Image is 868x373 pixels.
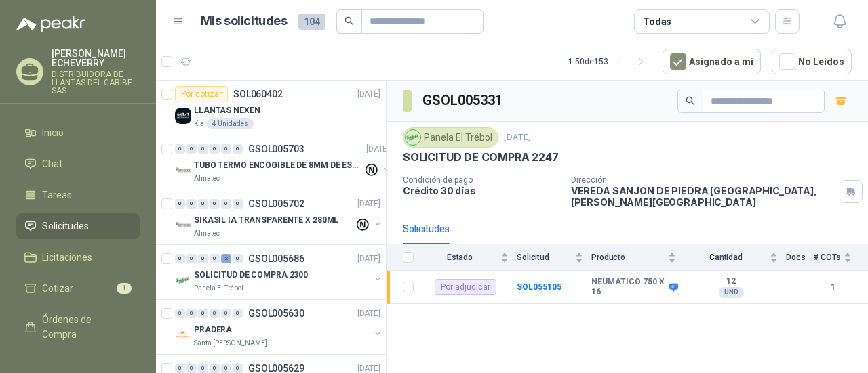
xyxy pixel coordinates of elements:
span: Chat [42,156,62,171]
b: 12 [684,276,778,287]
img: Company Logo [406,130,420,145]
div: 0 [221,199,231,209]
h1: Mis solicitudes [201,12,288,31]
p: SOLICITUD DE COMPRA 2300 [194,269,308,282]
span: Tareas [42,188,72,202]
a: Por cotizarSOL060402[DATE] Company LogoLLANTAS NEXENKia4 Unidades [156,81,386,135]
div: 0 [233,254,243,263]
a: Licitaciones [16,244,140,270]
div: 0 [233,309,243,318]
p: GSOL005703 [248,144,304,154]
div: 0 [186,364,197,373]
div: 0 [198,199,208,209]
img: Company Logo [175,272,191,288]
p: Kia [194,118,204,129]
a: 0 0 0 0 0 0 GSOL005703[DATE] Company LogoTUBO TERMO ENCOGIBLE DE 8MM DE ESPESOR X 5CMSAlmatec [175,141,392,184]
p: GSOL005629 [248,364,304,373]
p: DISTRIBUIDORA DE LLANTAS DEL CARIBE SAS [52,70,140,95]
div: 0 [210,199,220,209]
a: 0 0 0 0 2 0 GSOL005686[DATE] Company LogoSOLICITUD DE COMPRA 2300Panela El Trébol [175,250,383,294]
div: 0 [175,254,185,263]
p: SIKASIL IA TRANSPARENTE X 280ML [194,214,338,227]
span: Licitaciones [42,250,92,265]
span: Solicitudes [42,219,89,234]
span: Inicio [42,125,64,140]
p: TUBO TERMO ENCOGIBLE DE 8MM DE ESPESOR X 5CMS [194,159,363,172]
th: Docs [786,244,814,271]
div: 0 [175,309,185,318]
p: [PERSON_NAME] ECHEVERRY [52,49,140,68]
p: [DATE] [357,88,380,101]
p: [DATE] [366,143,389,156]
p: SOLICITUD DE COMPRA 2247 [403,150,559,164]
button: Asignado a mi [663,49,761,74]
button: No Leídos [772,49,852,74]
div: 0 [210,309,220,318]
img: Company Logo [175,162,191,179]
div: Por cotizar [175,86,228,102]
div: 0 [210,254,220,263]
div: Todas [643,14,671,29]
div: 0 [221,144,231,154]
a: Órdenes de Compra [16,307,140,347]
b: 1 [814,281,852,294]
div: 4 Unidades [207,118,254,129]
div: 0 [198,364,208,373]
p: GSOL005702 [248,199,304,209]
p: Condición de pago [403,175,560,185]
div: Solicitudes [403,221,450,236]
div: UND [719,287,744,298]
div: 0 [233,144,243,154]
p: GSOL005686 [248,254,304,263]
div: 0 [221,309,231,318]
div: 0 [210,364,220,373]
a: Cotizar1 [16,276,140,301]
a: Inicio [16,120,140,146]
th: Solicitud [517,244,591,271]
div: 0 [175,144,185,154]
p: [DATE] [357,198,380,211]
a: Tareas [16,182,140,208]
p: [DATE] [357,307,380,320]
p: Dirección [571,175,834,185]
span: Cotizar [42,281,73,296]
div: 0 [210,144,220,154]
p: [DATE] [357,253,380,265]
span: 104 [298,14,325,30]
a: Solicitudes [16,213,140,239]
div: 0 [198,309,208,318]
img: Company Logo [175,108,191,124]
div: 0 [233,364,243,373]
p: GSOL005630 [248,309,304,318]
div: 0 [221,364,231,373]
th: Estado [422,244,517,271]
div: 0 [198,144,208,154]
div: 1 - 50 de 153 [568,51,652,72]
div: Panela El Trébol [403,127,498,148]
span: search [686,96,695,106]
span: Cantidad [684,253,767,262]
p: SOL060402 [233,89,283,99]
div: 0 [175,364,185,373]
b: NEUMATICO 750 X 16 [591,277,666,298]
p: PRADERA [194,324,232,336]
p: [DATE] [504,131,531,144]
p: Crédito 30 días [403,185,560,196]
div: 0 [186,309,197,318]
th: Producto [591,244,684,271]
a: 0 0 0 0 0 0 GSOL005702[DATE] Company LogoSIKASIL IA TRANSPARENTE X 280MLAlmatec [175,196,383,239]
span: search [344,16,354,26]
img: Logo peakr [16,16,85,32]
div: 0 [198,254,208,263]
h3: GSOL005331 [422,90,505,111]
div: 0 [186,144,197,154]
a: 0 0 0 0 0 0 GSOL005630[DATE] Company LogoPRADERASanta [PERSON_NAME] [175,305,383,349]
b: SOL055105 [517,282,561,292]
p: LLANTAS NEXEN [194,104,260,117]
p: Panela El Trébol [194,283,243,294]
th: Cantidad [684,244,786,271]
p: Santa [PERSON_NAME] [194,338,267,349]
span: Estado [422,253,498,262]
th: # COTs [814,244,868,271]
div: 0 [233,199,243,209]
